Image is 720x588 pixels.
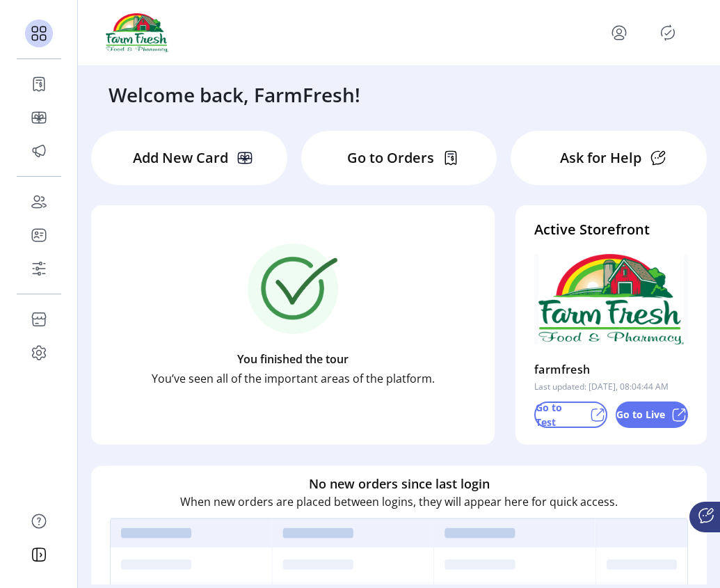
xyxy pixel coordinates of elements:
[109,80,360,109] h3: Welcome back, FarmFresh!
[534,358,591,381] p: farmfresh
[237,351,349,367] p: You finished the tour
[106,13,168,52] img: logo
[152,370,435,387] p: You’ve seen all of the important areas of the platform.
[180,493,618,509] p: When new orders are placed between logins, they will appear here for quick access.
[309,474,490,493] h6: No new orders since last login
[347,148,434,168] p: Go to Orders
[616,407,665,422] p: Go to Live
[657,22,679,44] button: Publisher Panel
[534,219,688,240] h4: Active Storefront
[534,381,669,393] p: Last updated: [DATE], 08:04:44 AM
[608,22,630,44] button: menu
[536,400,584,429] p: Go to Test
[133,148,228,168] p: Add New Card
[560,148,641,168] p: Ask for Help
